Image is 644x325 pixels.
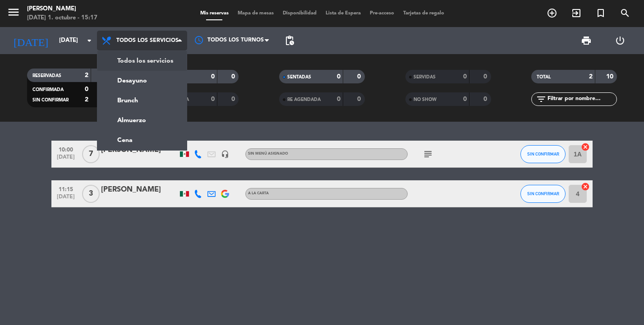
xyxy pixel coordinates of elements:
span: Mis reservas [196,11,233,16]
i: turned_in_not [595,8,606,18]
strong: 0 [483,96,489,102]
span: print [581,35,592,46]
span: RESERVADAS [32,73,61,78]
span: 11:15 [55,183,77,194]
span: 3 [82,185,100,203]
a: Brunch [97,91,187,110]
a: Desayuno [97,71,187,91]
span: Disponibilidad [278,11,321,16]
button: SIN CONFIRMAR [520,185,566,203]
span: pending_actions [284,35,295,46]
span: NO SHOW [414,97,437,102]
span: Tarjetas de regalo [399,11,449,16]
i: power_settings_new [615,35,626,46]
i: search [620,8,630,18]
span: A la carta [248,192,269,195]
i: filter_list [536,94,547,105]
input: Filtrar por nombre... [547,94,616,104]
div: LOG OUT [603,27,637,54]
strong: 0 [337,96,340,102]
span: 7 [82,145,100,163]
span: Lista de Espera [321,11,365,16]
div: [PERSON_NAME] [27,5,97,14]
strong: 0 [483,73,489,80]
span: Sin menú asignado [248,152,288,156]
i: [DATE] [7,31,55,50]
span: SERVIDAS [414,75,436,79]
i: cancel [581,182,590,191]
span: [DATE] [55,194,77,204]
span: Mapa de mesas [233,11,278,16]
a: Todos los servicios [97,51,187,71]
a: Almuerzo [97,110,187,130]
strong: 0 [85,86,88,92]
strong: 0 [357,73,363,80]
strong: 0 [337,73,340,80]
strong: 0 [211,73,215,80]
span: 10:00 [55,144,77,154]
span: TOTAL [537,75,551,79]
span: Todos los servicios [116,37,179,44]
i: add_circle_outline [547,8,557,18]
i: menu [7,5,20,19]
strong: 2 [85,72,88,78]
div: [DATE] 1. octubre - 15:17 [27,14,97,23]
div: [PERSON_NAME] [101,184,178,196]
span: SENTADAS [287,75,311,79]
i: subject [423,149,433,160]
strong: 0 [231,96,237,102]
strong: 0 [357,96,363,102]
i: headset_mic [221,150,229,158]
a: Cena [97,130,187,150]
span: SIN CONFIRMAR [527,151,559,156]
strong: 0 [463,73,467,80]
span: SIN CONFIRMAR [32,98,69,102]
strong: 0 [231,73,237,80]
strong: 2 [589,73,593,80]
i: cancel [581,142,590,151]
strong: 2 [85,96,88,103]
span: Pre-acceso [365,11,399,16]
i: arrow_drop_down [84,35,95,46]
span: RE AGENDADA [287,97,321,102]
span: SIN CONFIRMAR [527,191,559,196]
button: menu [7,5,20,22]
strong: 0 [463,96,467,102]
img: google-logo.png [221,190,229,198]
span: [DATE] [55,154,77,165]
span: CONFIRMADA [32,87,64,92]
strong: 0 [211,96,215,102]
strong: 10 [606,73,615,80]
button: SIN CONFIRMAR [520,145,566,163]
i: exit_to_app [571,8,582,18]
